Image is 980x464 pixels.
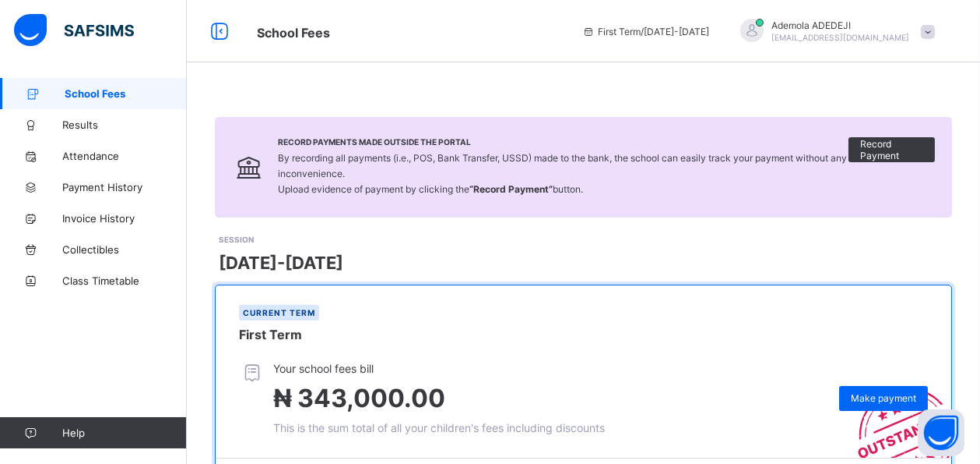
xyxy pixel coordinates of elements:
span: By recording all payments (i.e., POS, Bank Transfer, USSD) made to the bank, the school can easil... [278,152,847,195]
span: First Term [239,327,302,342]
img: outstanding-stamp.3c148f88c3ebafa6da95868fa43343a1.svg [838,369,951,458]
span: Help [62,427,186,439]
span: session/term information [582,26,709,37]
span: Your school fees bill [273,362,605,375]
span: This is the sum total of all your children's fees including discounts [273,421,605,434]
span: School Fees [257,25,330,41]
button: Open asap [918,409,964,456]
span: Collectibles [62,243,187,256]
span: Record Payment [860,138,923,161]
span: ₦ 343,000.00 [273,383,445,413]
span: Class Timetable [62,275,187,287]
span: SESSION [219,235,254,244]
b: “Record Payment” [469,183,553,195]
img: safsims [14,14,134,47]
span: Invoice History [62,212,187,225]
div: AdemolaADEDEJI [725,19,943,44]
span: [EMAIL_ADDRESS][DOMAIN_NAME] [771,33,909,42]
span: Results [62,119,187,131]
span: Ademola ADEDEJI [771,19,909,31]
span: School Fees [65,87,187,100]
span: Current term [243,308,315,317]
span: Make payment [851,392,916,404]
span: [DATE]-[DATE] [219,253,343,273]
span: Payment History [62,181,187,193]
span: Record Payments Made Outside the Portal [278,137,848,147]
span: Attendance [62,150,187,162]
